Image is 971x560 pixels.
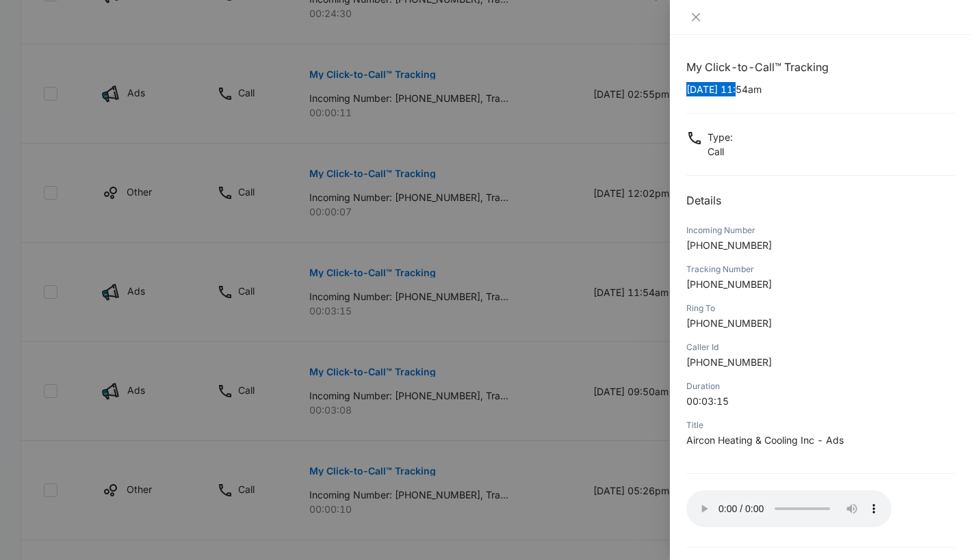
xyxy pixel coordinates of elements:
span: [PHONE_NUMBER] [686,317,772,329]
p: Type : [708,130,733,144]
button: Close [686,11,705,23]
div: Tracking Number [686,263,955,276]
div: Caller Id [686,341,955,354]
span: 00:03:15 [686,395,729,407]
span: [PHONE_NUMBER] [686,356,772,368]
div: Duration [686,380,955,392]
span: Aircon Heating & Cooling Inc - Ads [686,434,844,446]
audio: Your browser does not support the audio tag. [686,490,892,527]
h2: Details [686,192,955,209]
div: Title [686,419,955,431]
div: Ring To [686,302,955,315]
h1: My Click-to-Call™ Tracking [686,59,955,75]
span: [PHONE_NUMBER] [686,278,772,290]
p: [DATE] 11:54am [686,82,955,96]
span: close [690,12,701,23]
p: Call [708,144,733,159]
span: [PHONE_NUMBER] [686,239,772,251]
div: Incoming Number [686,224,955,237]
